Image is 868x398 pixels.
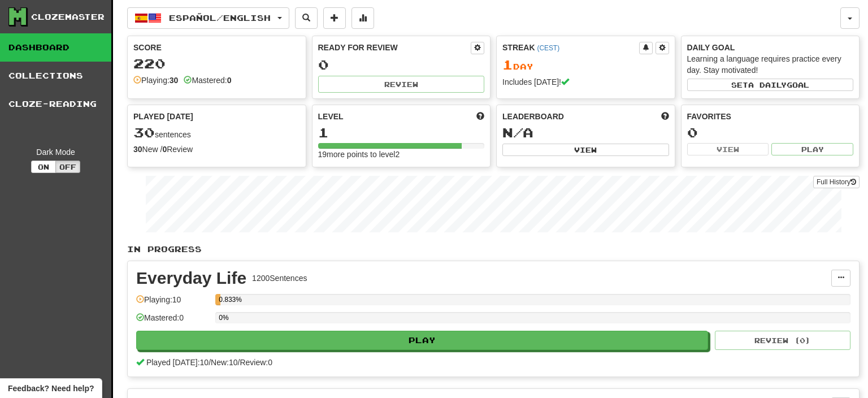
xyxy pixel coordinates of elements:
[146,358,209,367] span: Played [DATE]: 10
[127,7,289,29] button: Español/English
[133,126,300,140] div: sentences
[318,58,485,72] div: 0
[136,331,708,350] button: Play
[136,312,210,331] div: Mastered: 0
[502,76,669,88] div: Includes [DATE]!
[133,57,300,71] div: 220
[687,126,854,140] div: 0
[813,176,860,188] a: Full History
[687,111,854,122] div: Favorites
[502,42,639,53] div: Streak
[318,126,485,140] div: 1
[687,143,769,155] button: View
[715,331,850,350] button: Review (0)
[133,111,193,122] span: Played [DATE]
[661,111,669,122] span: This week in points, UTC
[318,42,471,53] div: Ready for Review
[55,161,80,173] button: Off
[209,358,211,367] span: /
[502,57,513,72] span: 1
[133,42,300,53] div: Score
[502,58,669,72] div: Day
[8,383,94,394] span: Open feedback widget
[318,76,485,93] button: Review
[136,270,246,287] div: Everyday Life
[133,75,178,86] div: Playing:
[687,53,854,76] div: Learning a language requires practice every day. Stay motivated!
[133,145,142,154] strong: 30
[771,143,853,155] button: Play
[748,81,787,89] span: a daily
[127,244,860,255] p: In Progress
[211,358,237,367] span: New: 10
[318,149,485,160] div: 19 more points to level 2
[318,111,344,122] span: Level
[502,124,533,140] span: N/A
[31,161,56,173] button: On
[227,76,232,85] strong: 0
[170,76,179,85] strong: 30
[295,7,318,29] button: Search sentences
[252,272,307,284] div: 1200 Sentences
[537,44,559,52] a: (CEST)
[31,11,105,23] div: Clozemaster
[240,358,272,367] span: Review: 0
[502,111,564,122] span: Leaderboard
[169,13,271,23] span: Español / English
[351,7,374,29] button: More stats
[323,7,346,29] button: Add sentence to collection
[687,42,854,53] div: Daily Goal
[133,124,155,140] span: 30
[133,144,300,155] div: New / Review
[136,294,210,313] div: Playing: 10
[238,358,240,367] span: /
[219,294,220,305] div: 0.833%
[502,144,669,156] button: View
[184,75,231,86] div: Mastered:
[476,111,484,122] span: Score more points to level up
[162,145,167,154] strong: 0
[687,79,854,91] button: Seta dailygoal
[8,146,103,158] div: Dark Mode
